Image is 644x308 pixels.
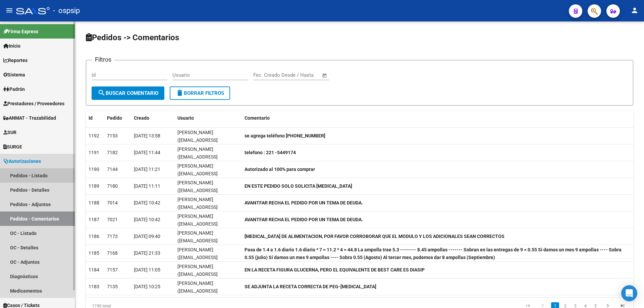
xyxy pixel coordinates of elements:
span: Buscar Comentario [98,90,158,96]
strong: telefono : 221 -5449174 [245,150,296,155]
span: [PERSON_NAME] ([EMAIL_ADDRESS][DOMAIN_NAME]) [177,163,218,184]
span: [PERSON_NAME] ([EMAIL_ADDRESS][DOMAIN_NAME]) [177,130,218,150]
span: [DATE] 10:42 [134,217,160,222]
mat-icon: menu [5,6,13,14]
span: Id [89,115,93,121]
span: 7182 [107,150,118,155]
span: 7180 [107,183,118,189]
span: [PERSON_NAME] ([EMAIL_ADDRESS][DOMAIN_NAME]) [177,213,218,234]
span: 7153 [107,133,118,138]
mat-icon: search [98,89,106,97]
span: [DATE] 11:44 [134,150,160,155]
span: SUR [3,129,16,136]
span: [DATE] 10:25 [134,284,160,289]
strong: EN LA RECETA FIGURA GLUCERNA, PERO EL EQUIVALENTE DE BEST CARE ES DIASIP [245,267,425,272]
input: Fecha inicio [253,72,280,78]
span: 1191 [89,150,99,155]
span: SURGE [3,143,22,150]
span: 1184 [89,267,99,272]
span: 1186 [89,234,99,239]
input: Fecha fin [286,72,319,78]
span: - ospsip [53,3,80,18]
span: 7173 [107,234,118,239]
span: [DATE] 11:11 [134,183,160,189]
span: Borrar Filtros [176,90,224,96]
span: Pedido [107,115,122,121]
span: Creado [134,115,149,121]
span: Reportes [3,57,28,64]
strong: Autorizado al 100% para comprar [245,167,315,172]
span: Padrón [3,85,25,93]
span: Sistema [3,71,25,78]
span: Inicio [3,42,20,50]
span: 1185 [89,250,99,256]
strong: Pasa de 1.4 a 1.6 diario 1.6 diario * 7 = 11.2 * 4 = 44.8 La ampolla trae 5.3 -------- 8.45 ampol... [245,247,622,260]
span: 7014 [107,200,118,205]
strong: SE ADJUNTA LA RECETA CORRECTA DE PEG-[MEDICAL_DATA] [245,284,376,289]
span: 1183 [89,284,99,289]
span: [PERSON_NAME] ([EMAIL_ADDRESS][DOMAIN_NAME]) [177,146,218,167]
span: [PERSON_NAME] ([EMAIL_ADDRESS][DOMAIN_NAME]) [177,247,218,268]
span: [DATE] 21:33 [134,250,160,256]
span: 7021 [107,217,118,222]
span: Autorizaciones [3,158,41,165]
strong: EN ESTE PEDIDO SOLO SOLICITA [MEDICAL_DATA] [245,183,352,189]
strong: se agrega teléfono [PHONE_NUMBER] [245,133,325,138]
span: Prestadores / Proveedores [3,100,64,107]
span: Comentario [245,115,270,121]
datatable-header-cell: Pedido [104,111,131,125]
span: [DATE] 09:40 [134,234,160,239]
strong: AVANTFAR RECHA EL PEDIDO POR UN TEMA DE DEUDA. [245,217,363,222]
span: 7157 [107,267,118,272]
button: Open calendar [321,72,329,79]
div: Open Intercom Messenger [621,285,637,301]
span: 1187 [89,217,99,222]
span: 1190 [89,167,99,172]
mat-icon: person [631,6,639,14]
strong: [MEDICAL_DATA] DE ALIMENTACION, POR FAVOR CORROBORAR QUE EL MODULO Y LOS ADICIONALES SEAN CORRECTOS [245,234,504,239]
span: Pedidos -> Comentarios [86,33,179,42]
datatable-header-cell: Usuario [175,111,242,125]
span: Usuario [177,115,194,121]
span: [DATE] 11:21 [134,167,160,172]
span: 7144 [107,167,118,172]
span: 1192 [89,133,99,138]
h3: Filtros [92,55,115,64]
datatable-header-cell: Id [86,111,104,125]
button: Borrar Filtros [170,86,230,100]
span: ANMAT - Trazabilidad [3,114,56,122]
span: 1188 [89,200,99,205]
span: [PERSON_NAME] ([EMAIL_ADDRESS][DOMAIN_NAME]) [177,197,218,218]
span: [DATE] 10:42 [134,200,160,205]
span: 1189 [89,183,99,189]
span: [PERSON_NAME] ([EMAIL_ADDRESS][DOMAIN_NAME]) [177,281,218,301]
datatable-header-cell: Creado [131,111,175,125]
mat-icon: delete [176,89,184,97]
span: [PERSON_NAME] ([EMAIL_ADDRESS][DOMAIN_NAME]) [177,264,218,285]
span: Firma Express [3,28,38,35]
span: [PERSON_NAME] ([EMAIL_ADDRESS][DOMAIN_NAME]) [177,230,218,251]
span: [PERSON_NAME] ([EMAIL_ADDRESS][DOMAIN_NAME]) [177,180,218,201]
datatable-header-cell: Comentario [242,111,633,125]
span: [DATE] 11:05 [134,267,160,272]
span: 7168 [107,250,118,256]
span: 7135 [107,284,118,289]
strong: AVANTFAR RECHA EL PEDIDO POR UN TEMA DE DEUDA. [245,200,363,205]
span: [DATE] 13:58 [134,133,160,138]
button: Buscar Comentario [92,86,164,100]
